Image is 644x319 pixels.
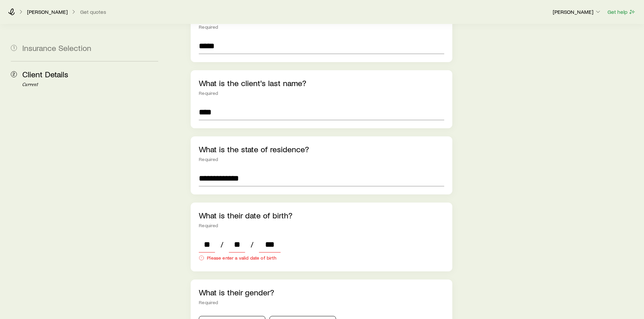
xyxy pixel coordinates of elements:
div: Required [199,223,444,228]
button: [PERSON_NAME] [552,8,602,16]
p: What is the state of residence? [199,144,444,154]
span: / [218,240,226,249]
div: Required [199,90,444,96]
span: 2 [11,71,17,77]
button: Get quotes [80,9,106,15]
span: / [248,240,256,249]
p: What is their date of birth? [199,211,444,220]
div: Required [199,24,444,30]
p: [PERSON_NAME] [27,8,68,15]
button: Get help [607,8,636,16]
p: What is their gender? [199,288,444,297]
p: Current [22,82,158,87]
span: 1 [11,45,17,51]
span: Insurance Selection [22,43,91,53]
div: Please enter a valid date of birth [199,255,444,261]
span: Client Details [22,69,68,79]
p: [PERSON_NAME] [553,8,601,15]
div: Required [199,157,444,162]
p: What is the client's last name? [199,78,444,88]
div: Required [199,300,444,305]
